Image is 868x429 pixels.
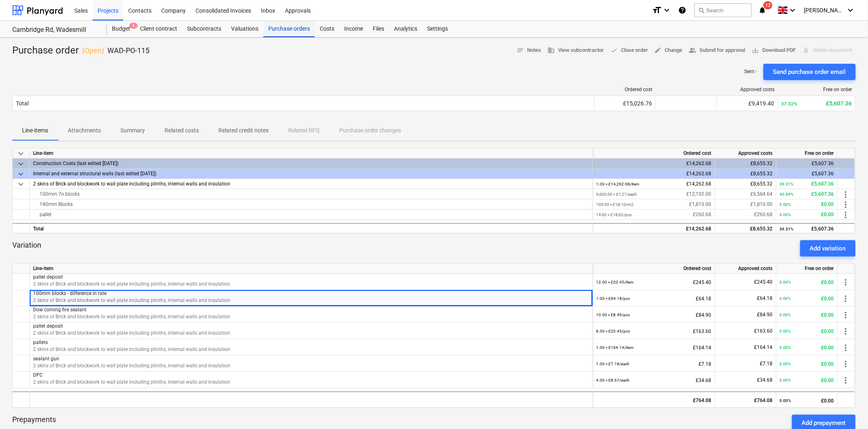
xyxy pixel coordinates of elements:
div: Total [16,100,29,107]
span: [PERSON_NAME] [804,7,845,13]
button: Search [694,3,752,17]
span: 2 skins of Brick and blockwork to wall plate including plinths, internal walls and insulation [33,181,230,187]
div: Line-item [30,264,593,274]
div: £0.00 [780,290,834,307]
a: Income [339,21,368,37]
span: search [698,7,705,13]
span: done [610,47,618,54]
div: £14,262.68 [596,169,712,179]
div: Add variation [810,243,846,254]
div: £0.00 [780,199,834,210]
span: keyboard_arrow_down [16,149,26,159]
span: keyboard_arrow_down [16,169,26,179]
a: Valuations [226,21,263,37]
div: Free on order [777,264,838,274]
div: £14,262.68 [596,179,712,189]
div: £163.60 [719,323,773,339]
div: Ordered cost [593,148,715,159]
div: Free on order [777,148,838,159]
div: £64.18 [596,290,712,307]
span: more_vert [841,310,851,320]
a: Purchase orders [263,21,315,37]
i: format_size [652,5,662,15]
div: Free on order [781,87,852,92]
span: more_vert [841,277,851,287]
div: Ordered cost [593,264,715,274]
small: 12.00 × £20.45 / item [596,280,634,284]
div: £5,607.36 [780,179,834,189]
div: £8,655.32 [719,159,773,169]
div: Client contract [135,21,182,37]
div: £34.68 [596,372,712,389]
div: 100mm 7n blocks [33,189,589,199]
div: £14,262.68 [596,159,712,169]
div: £0.00 [780,323,834,340]
small: 0.00% [780,313,791,317]
div: £84.90 [719,306,773,323]
div: Cambridge Rd, Wadesmill [12,26,97,34]
p: Sent : - [745,68,757,75]
span: Submit for approval [689,46,746,55]
p: WAD-PO-115 [107,46,149,56]
div: Files [368,21,389,37]
div: £245.40 [596,274,712,290]
button: Download PDF [749,44,799,57]
small: 45.99% [780,192,794,197]
div: £1,810.00 [596,199,712,210]
div: £0.00 [780,339,834,356]
small: 37.32% [781,101,798,107]
span: more_vert [841,190,851,199]
small: 4.00 × £8.67 / each [596,378,630,382]
small: 0.00% [780,378,791,382]
div: Internal and external structural walls (last edited 24 Oct 2024) [33,169,589,179]
small: 0.00% [780,329,791,333]
span: keyboard_arrow_down [16,179,26,189]
div: Approved costs [720,87,775,92]
div: £5,607.36 [780,189,834,199]
i: Knowledge base [678,5,686,15]
div: £12,192.00 [596,189,712,199]
div: Total [30,223,593,233]
small: 0.00% [780,398,791,403]
span: 12 [763,1,772,9]
div: Add prepayment [802,418,846,428]
span: Notes [516,46,541,55]
div: £0.00 [780,306,834,323]
div: Line-item [30,148,593,159]
div: Settings [422,21,453,37]
div: £1,810.00 [719,199,773,210]
i: keyboard_arrow_down [662,5,672,15]
small: 0.00% [780,296,791,301]
div: £5,607.36 [781,100,852,107]
div: £9,419.40 [720,100,775,107]
span: more_vert [841,359,851,369]
small: 0.00% [780,345,791,350]
div: £14,262.68 [596,224,712,234]
div: £8,655.32 [719,169,773,179]
button: Send purchase order email [763,64,856,80]
div: £764.08 [719,392,773,409]
span: more_vert [841,326,851,336]
span: more_vert [841,210,851,220]
span: more_vert [841,294,851,304]
span: 2 skins of Brick and blockwork to wall plate including plinths, internal walls and insulation [33,379,230,385]
div: £8,655.32 [719,224,773,234]
div: £5,607.36 [780,159,834,169]
div: £5,607.36 [780,169,834,179]
small: 8.00 × £20.45 / pcs [596,329,630,333]
div: £34.68 [719,372,773,388]
span: 100mm blocks - difference in rate [33,290,107,296]
div: 140mm Blocks [33,199,589,209]
span: more_vert [841,343,851,353]
span: Download PDF [752,46,796,55]
div: £84.90 [596,306,712,323]
span: edit [654,47,662,54]
div: £7.18 [719,355,773,372]
p: Summary [120,126,145,135]
span: 2 skins of Brick and blockwork to wall plate including plinths, internal walls and insulation [33,346,230,352]
span: 2 skins of Brick and blockwork to wall plate including plinths, internal walls and insulation [33,297,230,303]
div: £260.68 [596,210,712,220]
